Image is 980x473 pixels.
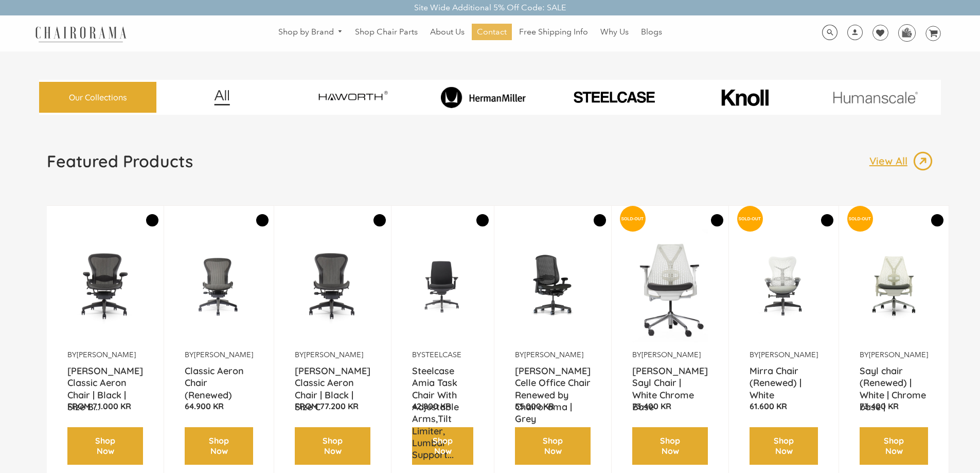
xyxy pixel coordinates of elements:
[295,350,370,360] p: by
[594,214,606,226] button: Add to Wishlist
[67,221,143,350] img: Herman Miller Classic Aeron Chair | Black | Size B (Renewed) - chairorama
[146,214,158,226] button: Add to Wishlist
[899,25,915,40] img: WhatsApp_Image_2024-07-12_at_16.23.01.webp
[750,221,818,350] img: Mirra Chair (Renewed) | White - chairorama
[750,350,818,360] p: by
[869,350,928,359] a: [PERSON_NAME]
[477,27,507,38] span: Contact
[869,151,933,171] a: View All
[295,427,370,465] a: Shop Now
[524,350,583,359] a: [PERSON_NAME]
[632,365,708,391] a: [PERSON_NAME] Sayl Chair | White Chrome Base
[515,427,591,465] a: Shop Now
[750,401,818,412] p: 61.600 kr
[632,401,708,412] p: 73.400 kr
[39,82,156,113] a: Our Collections
[304,350,363,359] a: [PERSON_NAME]
[821,214,833,226] button: Add to Wishlist
[711,214,723,226] button: Add to Wishlist
[185,365,253,391] a: Classic Aeron Chair (Renewed)
[420,86,546,108] img: image_8_173eb7e0-7579-41b4-bc8e-4ba0b8ba93e8.png
[355,27,418,38] span: Shop Chair Parts
[425,24,470,40] a: About Us
[739,216,761,221] text: SOLD-OUT
[430,27,465,38] span: About Us
[295,365,370,391] a: [PERSON_NAME] Classic Aeron Chair | Black | Size C
[698,88,791,107] img: image_10_1.png
[931,214,943,226] button: Add to Wishlist
[290,82,416,112] img: image_7_14f0750b-d084-457f-979a-a1ab9f6582c4.png
[860,401,928,412] p: 73.400 kr
[193,90,251,106] img: image_12.png
[67,427,143,465] a: Shop Now
[860,221,928,350] a: Sayl chair (Renewed) | White | Chrome base | - chairorama Sayl chair (Renewed) | White | Chrome b...
[412,427,473,465] a: Shop Now
[750,427,818,465] a: Shop Now
[632,221,708,350] img: Herman Miller Sayl Chair | White Chrome Base - chairorama
[860,365,928,391] a: Sayl chair (Renewed) | White | Chrome base |
[373,214,386,226] button: Add to Wishlist
[67,221,143,350] a: Herman Miller Classic Aeron Chair | Black | Size B (Renewed) - chairorama Herman Miller Classic A...
[551,90,677,105] img: PHOTO-2024-07-09-00-53-10-removebg-preview.png
[519,27,588,38] span: Free Shipping Info
[256,214,269,226] button: Add to Wishlist
[812,91,938,104] img: image_11.png
[412,221,473,350] img: Amia Chair by chairorama.com
[412,401,473,412] p: 42.800 kr
[750,365,818,391] a: Mirra Chair (Renewed) | White
[295,221,370,350] a: Herman Miller Classic Aeron Chair | Black | Size C - chairorama Herman Miller Classic Aeron Chair...
[194,350,253,359] a: [PERSON_NAME]
[860,221,928,350] img: Sayl chair (Renewed) | White | Chrome base | - chairorama
[47,151,193,171] h1: Featured Products
[412,221,473,350] a: Amia Chair by chairorama.com Renewed Amia Chair chairorama.com
[412,350,473,360] p: by
[621,216,644,221] text: SOLD-OUT
[185,221,253,350] img: Classic Aeron Chair (Renewed) - chairorama
[295,221,370,350] img: Herman Miller Classic Aeron Chair | Black | Size C - chairorama
[632,427,708,465] a: Shop Now
[759,350,818,359] a: [PERSON_NAME]
[421,350,461,359] a: Steelcase
[600,27,629,38] span: Why Us
[185,401,253,412] p: 64.900 kr
[47,151,193,180] a: Featured Products
[860,427,928,465] a: Shop Now
[515,365,591,391] a: [PERSON_NAME] Celle Office Chair Renewed by Chairorama | Grey
[476,214,489,226] button: Add to Wishlist
[77,350,136,359] a: [PERSON_NAME]
[273,24,348,40] a: Shop by Brand
[67,401,143,412] p: From 71.000 kr
[632,221,708,350] a: Herman Miller Sayl Chair | White Chrome Base - chairorama Herman Miller Sayl Chair | White Chrome...
[632,350,708,360] p: by
[849,216,871,221] text: SOLD-OUT
[641,27,662,38] span: Blogs
[472,24,512,40] a: Contact
[515,221,591,350] img: Herman Miller Celle Office Chair Renewed by Chairorama | Grey - chairorama
[514,24,593,40] a: Free Shipping Info
[642,350,701,359] a: [PERSON_NAME]
[860,350,928,360] p: by
[515,350,591,360] p: by
[636,24,667,40] a: Blogs
[185,350,253,360] p: by
[67,350,143,360] p: by
[176,24,764,43] nav: DesktopNavigation
[29,25,132,43] img: chairorama
[295,401,370,412] p: From 77.200 kr
[350,24,423,40] a: Shop Chair Parts
[67,365,143,391] a: [PERSON_NAME] Classic Aeron Chair | Black | Size B...
[185,427,253,465] a: Shop Now
[595,24,634,40] a: Why Us
[185,221,253,350] a: Classic Aeron Chair (Renewed) - chairorama Classic Aeron Chair (Renewed) - chairorama
[412,365,473,391] a: Steelcase Amia Task Chair With Adjustable Arms,Tilt Limiter, Lumbar Support...
[515,221,591,350] a: Herman Miller Celle Office Chair Renewed by Chairorama | Grey - chairorama Herman Miller Celle Of...
[913,151,933,171] img: image_13.png
[515,401,591,412] p: 55.000 kr
[750,221,818,350] a: Mirra Chair (Renewed) | White - chairorama Mirra Chair (Renewed) | White - chairorama
[869,154,913,168] p: View All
